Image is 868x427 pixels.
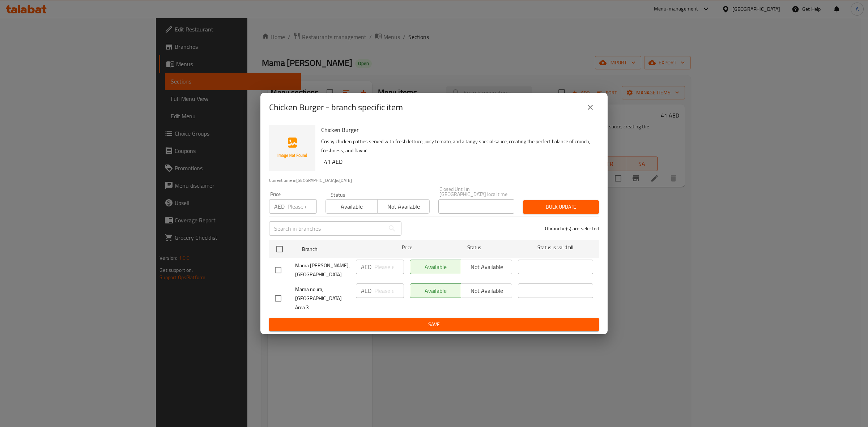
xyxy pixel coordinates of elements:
span: Available [329,201,375,212]
button: close [582,99,599,116]
p: Current time in [GEOGRAPHIC_DATA] is [DATE] [269,177,599,184]
p: 0 branche(s) are selected [545,225,599,232]
span: Price [383,243,431,252]
h6: 41 AED [324,157,593,167]
p: AED [361,262,371,271]
p: Crispy chicken patties served with fresh lettuce, juicy tomato, and a tangy special sauce, creati... [321,137,593,155]
span: Bulk update [529,202,593,212]
p: AED [361,286,371,295]
button: Save [269,318,599,331]
span: Save [275,320,593,329]
input: Please enter price [374,260,404,274]
button: Not available [377,199,429,214]
button: Available [325,199,378,214]
span: Mama noura, [GEOGRAPHIC_DATA] Area 3 [295,285,350,312]
h2: Chicken Burger - branch specific item [269,102,403,113]
span: Status is valid till [518,243,593,252]
p: AED [274,202,285,211]
h6: Chicken Burger [321,125,593,135]
input: Search in branches [269,221,385,236]
input: Please enter price [374,283,404,298]
span: Mama [PERSON_NAME], [GEOGRAPHIC_DATA] [295,261,350,279]
span: Not available [380,201,426,212]
span: Status [437,243,512,252]
img: Chicken Burger [269,125,315,171]
input: Please enter price [288,199,317,214]
button: Bulk update [523,200,599,214]
span: Branch [302,245,377,254]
